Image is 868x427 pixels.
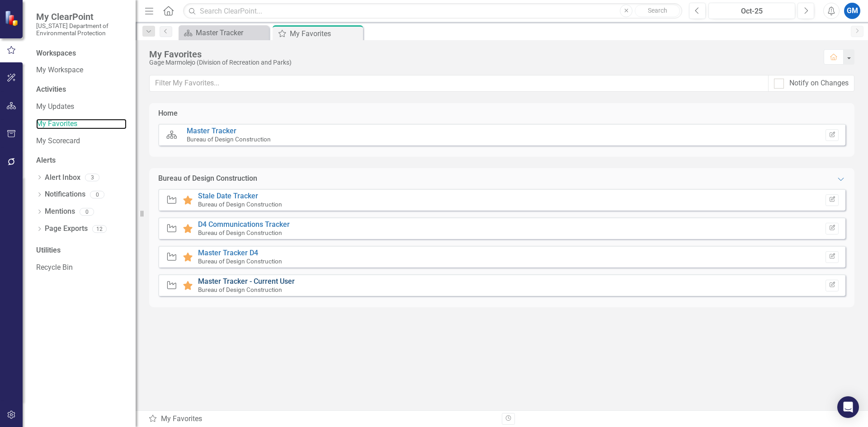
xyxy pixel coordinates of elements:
div: Alerts [36,155,127,166]
a: Master Tracker D4 [198,249,258,257]
div: Bureau of Design Construction [158,174,257,184]
div: 0 [80,208,94,216]
div: Activities [36,84,127,95]
div: My Favorites [148,414,495,424]
a: Master Tracker [181,27,267,38]
button: Search [635,5,680,17]
div: 3 [85,174,99,182]
div: Home [158,108,178,119]
a: Mentions [45,206,75,217]
div: My Favorites [290,28,361,39]
span: My ClearPoint [36,11,127,22]
div: Utilities [36,245,127,256]
div: Open Intercom Messenger [837,396,859,418]
a: Recycle Bin [36,263,127,273]
a: Page Exports [45,224,88,234]
button: Set Home Page [826,129,839,141]
small: Bureau of Design Construction [198,229,282,236]
a: My Scorecard [36,136,127,146]
div: My Favorites [149,49,815,59]
button: GM [844,3,860,19]
button: Oct-25 [708,3,795,19]
img: ClearPoint Strategy [5,10,20,26]
small: Bureau of Design Construction [198,201,282,208]
div: 12 [92,225,107,233]
div: Master Tracker [196,27,267,38]
a: D4 Communications Tracker [198,220,290,229]
div: Gage Marmolejo (Division of Recreation and Parks) [149,59,815,66]
a: My Workspace [36,65,127,75]
small: Bureau of Design Construction [198,286,282,293]
div: 0 [90,191,104,198]
small: Bureau of Design Construction [187,136,271,143]
div: Oct-25 [712,6,792,17]
a: Notifications [45,189,85,200]
div: Workspaces [36,48,76,59]
input: Search ClearPoint... [183,3,682,19]
span: Search [648,7,667,14]
div: Notify on Changes [789,78,849,89]
small: Bureau of Design Construction [198,258,282,265]
a: Master Tracker - Current User [198,277,295,286]
a: Alert Inbox [45,173,80,183]
a: Stale Date Tracker [198,192,258,200]
a: My Favorites [36,119,127,129]
small: [US_STATE] Department of Environmental Protection [36,22,127,37]
a: My Updates [36,102,127,112]
input: Filter My Favorites... [149,75,769,92]
a: Master Tracker [187,127,236,135]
